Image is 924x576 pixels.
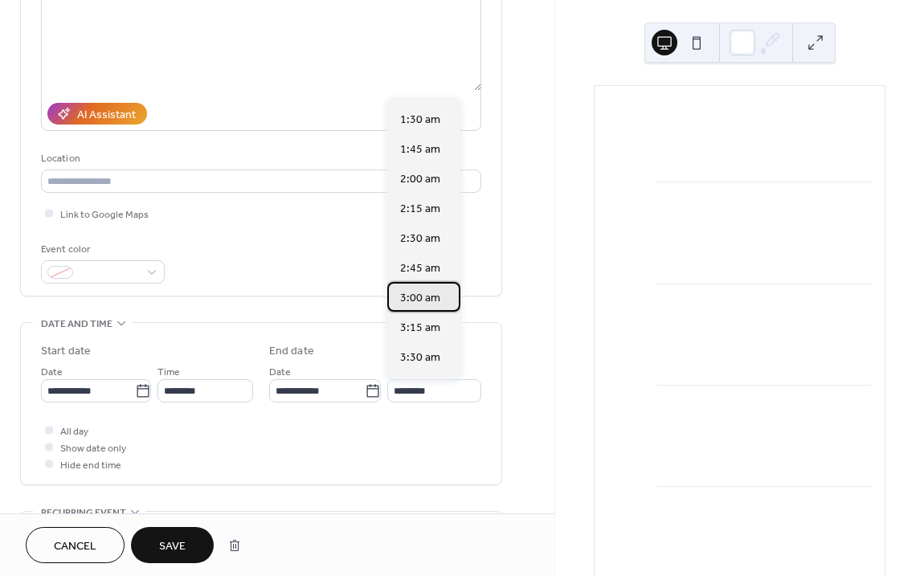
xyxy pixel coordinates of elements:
span: [DATE] [677,329,702,349]
div: JAZZ & TAROT [656,197,872,218]
span: - [705,553,709,574]
span: - [705,451,709,472]
span: - [705,248,709,269]
span: 3:00am [713,349,742,370]
div: ​ [656,532,671,553]
span: Hide end time [60,457,121,474]
button: Cancel [26,527,125,563]
span: Time [157,364,180,381]
span: Date and time [41,316,112,333]
div: ​ [656,147,671,168]
span: 7:00pm [677,248,705,269]
span: 2:00 am [400,171,440,188]
span: Recurring event [41,505,126,521]
div: Event color [41,241,161,258]
div: Oct [620,533,630,542]
span: 3:00 am [400,290,440,307]
div: ​ [656,329,671,349]
span: - [710,147,713,168]
div: ​ [656,227,671,248]
span: 3:15 am [400,320,440,337]
div: 18 [618,106,632,124]
div: JAZZ & TAROT [656,400,872,421]
div: 18 [618,208,632,226]
span: 11:00pm [709,553,742,574]
span: 2:15 am [400,201,440,218]
span: 1:00pm [713,147,742,168]
span: 2:45 am [400,260,440,277]
div: Sep [620,432,630,441]
span: 7:00pm [677,451,705,472]
div: 25 [618,411,632,428]
span: 11:00pm [677,349,710,370]
span: Date [269,364,291,381]
span: Show date only [60,440,126,457]
button: AI Assistant [47,103,147,125]
span: All day [60,423,88,440]
span: Cancel [54,538,96,555]
span: [DATE] [677,125,702,146]
span: [DATE] [677,532,702,553]
div: Location [41,150,478,167]
div: AI Assistant [77,107,136,124]
div: ​ [656,349,671,370]
div: Sep [620,128,630,137]
div: ​ [656,430,671,451]
div: End date [269,343,314,360]
span: 12:00pm [677,147,710,168]
span: 3:45 am [400,379,440,396]
span: Date [41,364,63,381]
span: - [710,349,713,370]
span: Link to Google Maps [60,206,149,223]
div: Sep [620,229,630,238]
div: 2 [622,513,629,530]
span: 11:00pm [709,248,742,269]
div: Sep [620,330,630,339]
span: 11:00pm [709,451,742,472]
span: 1:30 am [400,112,440,129]
div: JAZZ & TAROT [656,501,872,522]
div: ​ [656,451,671,472]
div: ​ [656,248,671,269]
div: 18 [618,309,632,327]
div: Start date [41,343,91,360]
span: [DATE] [677,430,702,451]
span: 2:30 am [400,231,440,247]
div: ​ [656,553,671,574]
button: Save [131,527,214,563]
div: ​ [656,125,671,146]
span: 3:30 am [400,349,440,366]
span: 1:45 am [400,141,440,158]
div: [PERSON_NAME], CIRQUE COSMIC [656,299,872,320]
span: 7:00pm [677,553,705,574]
div: Tits Collective [656,96,872,116]
span: Save [159,538,186,555]
span: [DATE] [677,227,702,248]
